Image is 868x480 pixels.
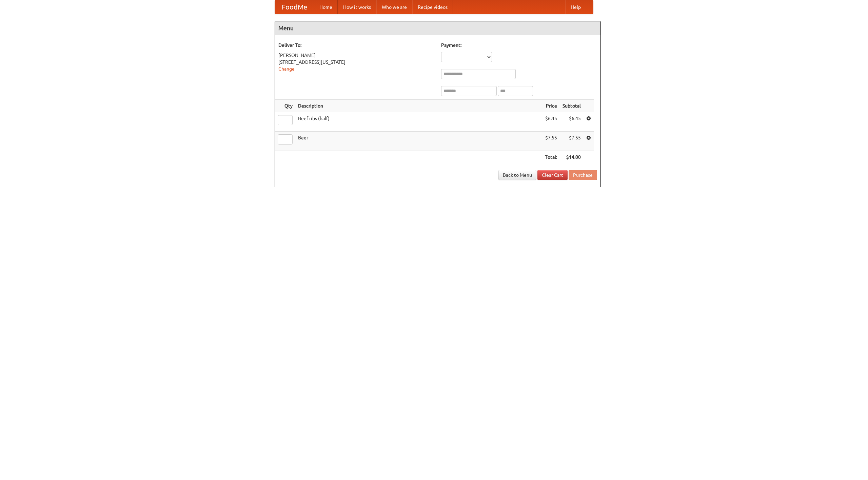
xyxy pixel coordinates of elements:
th: Qty [275,100,295,112]
td: $6.45 [560,112,584,132]
th: Subtotal [560,100,584,112]
a: Help [565,0,586,14]
th: Description [295,100,542,112]
a: Home [314,0,338,14]
td: $7.55 [542,132,560,151]
a: Back to Menu [498,170,536,180]
h5: Payment: [441,42,597,49]
td: Beer [295,132,542,151]
a: How it works [338,0,376,14]
h4: Menu [275,21,600,35]
th: Price [542,100,560,112]
th: $14.00 [560,151,584,164]
td: $7.55 [560,132,584,151]
th: Total: [542,151,560,164]
button: Purchase [569,170,597,180]
td: $6.45 [542,112,560,132]
td: Beef ribs (half) [295,112,542,132]
a: Who we are [376,0,412,14]
a: Change [278,66,295,72]
h5: Deliver To: [278,42,434,49]
div: [PERSON_NAME] [278,52,434,59]
a: FoodMe [275,0,314,14]
a: Recipe videos [412,0,453,14]
div: [STREET_ADDRESS][US_STATE] [278,59,434,65]
a: Clear Cart [537,170,568,180]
